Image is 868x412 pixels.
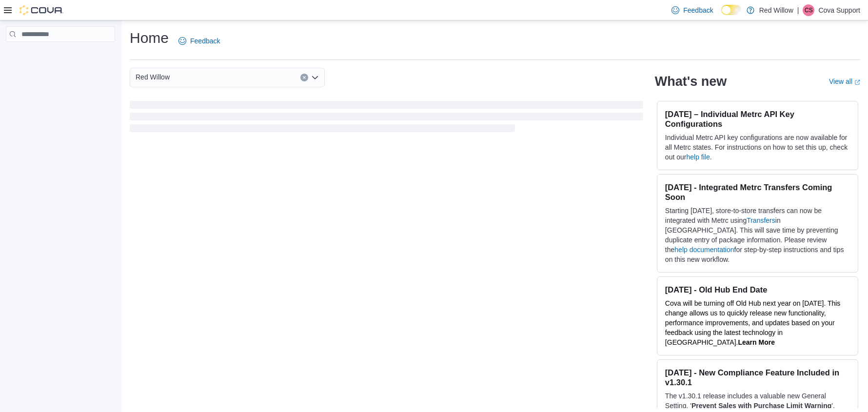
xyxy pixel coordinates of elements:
[759,4,793,16] p: Red Willow
[130,103,643,134] span: Loading
[683,5,713,15] span: Feedback
[665,109,850,129] h3: [DATE] – Individual Metrc API Key Configurations
[655,74,727,89] h2: What's new
[311,74,319,81] button: Open list of options
[691,402,831,410] strong: Prevent Sales with Purchase Limit Warning
[665,299,841,346] span: Cova will be turning off Old Hub next year on [DATE]. This change allows us to quickly release ne...
[190,36,220,46] span: Feedback
[668,0,717,20] a: Feedback
[738,338,774,346] a: Learn More
[747,216,775,224] a: Transfers
[805,4,813,16] span: CS
[665,285,850,294] h3: [DATE] - Old Hub End Date
[665,368,850,387] h3: [DATE] - New Compliance Feature Included in v1.30.1
[686,153,710,161] a: help file
[797,4,799,16] p: |
[130,28,169,48] h1: Home
[829,78,860,85] a: View allExternal link
[665,182,850,202] h3: [DATE] - Integrated Metrc Transfers Coming Soon
[665,206,850,264] p: Starting [DATE], store-to-store transfers can now be integrated with Metrc using in [GEOGRAPHIC_D...
[20,5,63,15] img: Cova
[6,44,115,67] nav: Complex example
[175,31,224,51] a: Feedback
[300,74,308,81] button: Clear input
[136,71,170,83] span: Red Willow
[674,246,734,254] a: help documentation
[803,4,814,16] div: Cova Support
[818,4,860,16] p: Cova Support
[854,79,860,85] svg: External link
[721,5,742,15] input: Dark Mode
[665,133,850,162] p: Individual Metrc API key configurations are now available for all Metrc states. For instructions ...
